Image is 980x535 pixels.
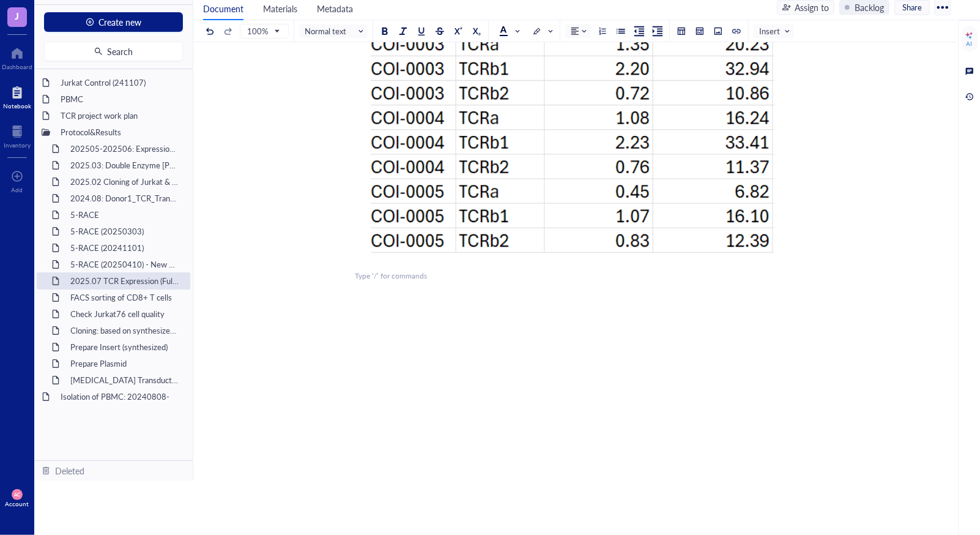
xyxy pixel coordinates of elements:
[44,12,183,32] button: Create new
[247,26,279,37] span: 100%
[967,40,973,47] div: AI
[55,91,185,108] div: PBMC
[6,500,29,507] div: Account
[65,272,185,290] div: 2025.07 TCR Expression (Full, 4 new samples)
[55,388,185,405] div: Isolation of PBMC: 20240808-
[855,1,884,14] div: Backlog
[65,372,185,389] div: [MEDICAL_DATA] Transduction --- 20240618 -
[108,47,133,56] span: Search
[44,42,183,61] button: Search
[55,107,185,124] div: TCR project work plan
[65,190,185,207] div: 2024.08: Donor1_TCR_Transduction
[65,339,185,356] div: Prepare Insert (synthesized)
[902,2,922,13] span: Share
[3,83,31,110] a: Notebook
[65,223,185,240] div: 5-RACE (20250303)
[203,2,243,15] span: Document
[99,17,142,27] span: Create new
[795,1,829,14] div: Assign to
[65,322,185,339] div: Cloning: based on synthesized TCR genes
[65,173,185,190] div: 2025.02 Cloning of Jurkat & PBMC TCRs
[2,63,32,70] div: Dashboard
[2,43,32,70] a: Dashboard
[55,124,185,141] div: Protocol&Results
[4,122,31,149] a: Inventory
[55,464,84,477] div: Deleted
[65,256,185,273] div: 5-RACE (20250410) - New Adapter
[4,141,31,149] div: Inventory
[15,8,20,23] span: J
[12,186,23,193] div: Add
[55,74,185,91] div: Jurkat Control (241107)
[65,239,185,256] div: 5-RACE (20241101)
[65,140,185,157] div: 202505-202506: Expression of TCR
[65,157,185,174] div: 2025.03: Double Enzyme [PERSON_NAME]
[65,305,185,323] div: Check Jurkat76 cell quality
[305,26,365,37] span: Normal text
[14,492,21,497] span: AC
[317,2,353,15] span: Metadata
[65,206,185,223] div: 5-RACE
[65,355,185,372] div: Prepare Plasmid
[263,2,297,15] span: Materials
[3,102,31,110] div: Notebook
[759,26,791,37] span: Insert
[65,289,185,306] div: FACS sorting of CD8+ T cells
